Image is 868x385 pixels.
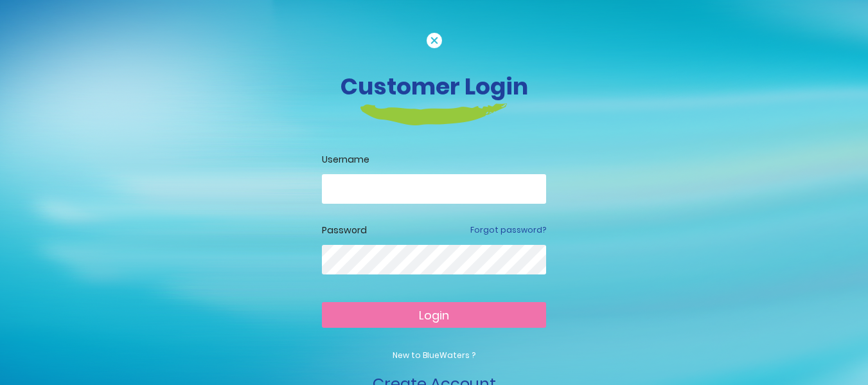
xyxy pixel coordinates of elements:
[322,302,546,328] button: Login
[427,33,442,48] img: cancel
[322,350,546,361] p: New to BlueWaters ?
[419,307,449,323] span: Login
[360,103,508,125] img: login-heading-border.png
[470,224,546,236] a: Forgot password?
[322,153,546,166] label: Username
[78,73,791,100] h3: Customer Login
[322,224,367,237] label: Password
